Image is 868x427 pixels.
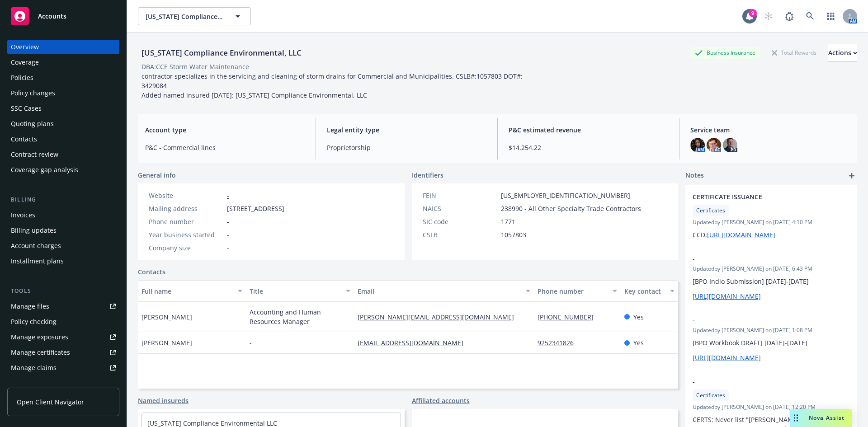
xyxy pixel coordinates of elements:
[693,192,826,202] span: CERTIFICATE ISSUANCE
[11,299,49,314] div: Manage files
[149,243,223,253] div: Company size
[633,338,644,347] span: Yes
[11,132,37,146] div: Contacts
[423,204,497,213] div: NAICS
[142,338,192,347] span: [PERSON_NAME]
[146,12,224,21] span: [US_STATE] Compliance Environmental, LLC
[412,170,443,180] span: Identifiers
[149,191,223,200] div: Website
[690,47,760,58] div: Business Insurance
[809,414,844,422] span: Nova Assist
[538,338,581,347] a: 9252341826
[227,217,229,226] span: -
[7,55,119,70] a: Coverage
[145,143,305,152] span: P&C - Commercial lines
[790,409,852,427] button: Nova Assist
[149,204,223,213] div: Mailing address
[538,313,601,321] a: [PHONE_NUMBER]
[38,13,66,20] span: Accounts
[7,345,119,360] a: Manage certificates
[801,7,819,25] a: Search
[11,314,57,329] div: Policy checking
[693,353,761,362] a: [URL][DOMAIN_NAME]
[7,4,119,29] a: Accounts
[621,280,678,302] button: Key contact
[138,280,246,302] button: Full name
[11,117,54,131] div: Quoting plans
[690,138,705,152] img: photo
[11,361,57,375] div: Manage claims
[11,223,57,238] div: Billing updates
[501,230,526,239] span: 1057803
[685,308,857,370] div: -Updatedby [PERSON_NAME] on [DATE] 1:08 PM[BPO Workbook DRAFT] [DATE]-[DATE][URL][DOMAIN_NAME]
[11,254,64,268] div: Installment plans
[250,286,340,296] div: Title
[693,403,850,411] span: Updated by [PERSON_NAME] on [DATE] 12:20 PM
[227,191,229,200] a: -
[509,143,668,152] span: $14,254.22
[538,286,607,296] div: Phone number
[7,117,119,131] a: Quoting plans
[7,70,119,85] a: Policies
[142,72,524,99] span: contractor specializes in the servicing and cleaning of storm drains for Commercial and Municipal...
[7,361,119,375] a: Manage claims
[693,277,850,286] p: [BPO Indio Submission] [DATE]-[DATE]
[707,230,775,239] a: [URL][DOMAIN_NAME]
[11,147,58,162] div: Contract review
[509,125,668,135] span: P&C estimated revenue
[7,147,119,162] a: Contract review
[358,338,471,347] a: [EMAIL_ADDRESS][DOMAIN_NAME]
[138,396,189,405] a: Named insureds
[138,170,176,180] span: General info
[250,338,252,347] span: -
[11,163,78,177] div: Coverage gap analysis
[138,7,251,25] button: [US_STATE] Compliance Environmental, LLC
[685,170,704,181] span: Notes
[423,217,497,226] div: SIC code
[790,409,802,427] div: Drag to move
[7,330,119,344] a: Manage exposures
[693,265,850,273] span: Updated by [PERSON_NAME] on [DATE] 6:43 PM
[685,185,857,247] div: CERTIFICATE ISSUANCECertificatesUpdatedby [PERSON_NAME] on [DATE] 4:10 PMCCD:[URL][DOMAIN_NAME]
[7,254,119,268] a: Installment plans
[7,86,119,100] a: Policy changes
[11,345,70,360] div: Manage certificates
[501,204,641,213] span: 238990 - All Other Specialty Trade Contractors
[358,313,521,321] a: [PERSON_NAME][EMAIL_ADDRESS][DOMAIN_NAME]
[327,125,486,135] span: Legal entity type
[11,70,33,85] div: Policies
[327,143,486,152] span: Proprietorship
[149,217,223,226] div: Phone number
[7,163,119,177] a: Coverage gap analysis
[11,40,39,54] div: Overview
[227,230,229,239] span: -
[7,376,119,390] a: Manage BORs
[633,312,644,322] span: Yes
[7,132,119,146] a: Contacts
[11,330,68,344] div: Manage exposures
[227,204,284,213] span: [STREET_ADDRESS]
[11,55,39,70] div: Coverage
[693,292,761,300] a: [URL][DOMAIN_NAME]
[11,239,61,253] div: Account charges
[138,47,305,59] div: [US_STATE] Compliance Environmental, LLC
[846,170,857,181] a: add
[693,315,826,325] span: -
[828,44,857,61] div: Actions
[142,286,232,296] div: Full name
[685,247,857,308] div: -Updatedby [PERSON_NAME] on [DATE] 6:43 PM[BPO Indio Submission] [DATE]-[DATE][URL][DOMAIN_NAME]
[501,217,515,226] span: 1771
[693,377,826,386] span: -
[7,101,119,116] a: SSC Cases
[693,326,850,334] span: Updated by [PERSON_NAME] on [DATE] 1:08 PM
[149,230,223,239] div: Year business started
[822,7,840,25] a: Switch app
[693,230,850,239] p: CCD:
[693,218,850,226] span: Updated by [PERSON_NAME] on [DATE] 4:10 PM
[412,396,470,405] a: Affiliated accounts
[749,9,757,17] div: 9
[693,254,826,263] span: -
[354,280,534,302] button: Email
[11,86,55,100] div: Policy changes
[7,223,119,238] a: Billing updates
